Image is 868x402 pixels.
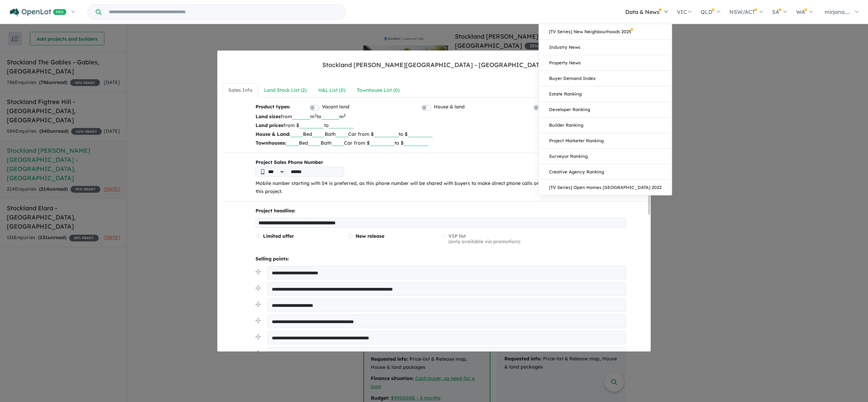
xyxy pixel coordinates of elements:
p: Bed Bath Car from $ to $ [256,139,626,147]
div: Sales Info [228,86,253,94]
div: Land Stock List ( 2 ) [264,86,307,94]
a: Surveyor Ranking [539,149,672,164]
div: Stockland [PERSON_NAME][GEOGRAPHIC_DATA] - [GEOGRAPHIC_DATA] [322,61,546,69]
img: Openlot PRO Logo White [10,8,66,17]
p: Mobile number starting with 04 is preferred, as this phone number will be shared with buyers to m... [256,179,626,196]
a: [TV Series] New Neighbourhoods 2025 [539,24,672,40]
a: Industry News [539,40,672,55]
div: H&L List ( 0 ) [318,86,345,94]
img: Phone icon [261,169,264,174]
img: drag.svg [256,318,261,323]
input: Try estate name, suburb, builder or developer [103,5,344,19]
a: Buyer Demand Index [539,71,672,86]
a: Property News [539,55,672,71]
img: drag.svg [256,285,261,291]
a: Developer Ranking [539,102,672,118]
a: [TV Series] Open Homes [GEOGRAPHIC_DATA] 2022 [539,180,672,195]
img: drag.svg [256,302,261,307]
p: from $ to [256,121,626,130]
b: Product types: [256,103,290,112]
p: Bed Bath Car from $ to $ [256,130,626,139]
b: House & Land: [256,131,290,137]
a: Builder Ranking [539,118,672,133]
p: Selling points: [256,255,626,263]
p: Project headline: [256,207,626,215]
b: Land sizes [256,113,281,120]
a: Creative Agency Ranking [539,164,672,180]
img: drag.svg [256,334,261,339]
span: mirjana.... [825,8,850,15]
p: from m to m [256,112,626,121]
b: Townhouses: [256,140,286,146]
img: drag.svg [256,351,261,356]
div: Townhouse List ( 0 ) [357,86,400,94]
sup: 2 [344,113,346,118]
b: Land prices [256,122,283,128]
a: Estate Ranking [539,86,672,102]
label: House & land [434,103,465,111]
a: Project Marketer Ranking [539,133,672,149]
b: Project Sales Phone Number [256,158,626,167]
img: drag.svg [256,269,261,274]
sup: 2 [315,113,317,118]
label: Vacant land [322,103,349,111]
span: New release [356,233,384,239]
span: Limited offer [263,233,294,239]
